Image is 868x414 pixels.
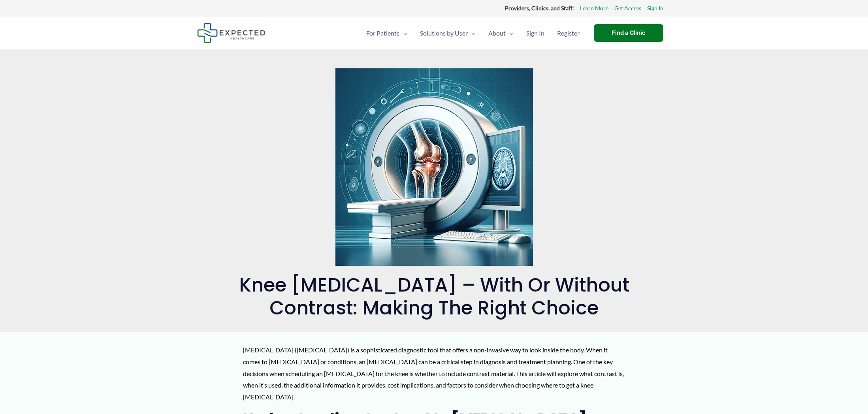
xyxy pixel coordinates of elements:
a: Learn More [580,3,608,13]
a: Solutions by UserMenu Toggle [414,19,482,47]
nav: Primary Site Navigation [360,19,586,47]
h1: Knee [MEDICAL_DATA] – With or Without Contrast: Making the Right Choice [197,274,671,319]
span: For Patients [366,19,399,47]
span: About [488,19,506,47]
a: Sign In [647,3,663,13]
a: Register [551,19,586,47]
span: Solutions by User [420,19,468,47]
img: Visual representation of an MRI machine with a knee joint in the middle of it [335,68,533,266]
a: AboutMenu Toggle [482,19,520,47]
span: Menu Toggle [506,19,514,47]
strong: Providers, Clinics, and Staff: [505,5,574,11]
span: Menu Toggle [399,19,407,47]
span: Sign In [526,19,544,47]
p: [MEDICAL_DATA] ([MEDICAL_DATA]) is a sophisticated diagnostic tool that offers a non-invasive way... [243,344,625,403]
span: Menu Toggle [468,19,476,47]
a: Get Access [614,3,641,13]
a: For PatientsMenu Toggle [360,19,414,47]
span: Register [557,19,580,47]
a: Find a Clinic [594,24,663,42]
img: Expected Healthcare Logo - side, dark font, small [197,23,265,43]
a: Sign In [520,19,551,47]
